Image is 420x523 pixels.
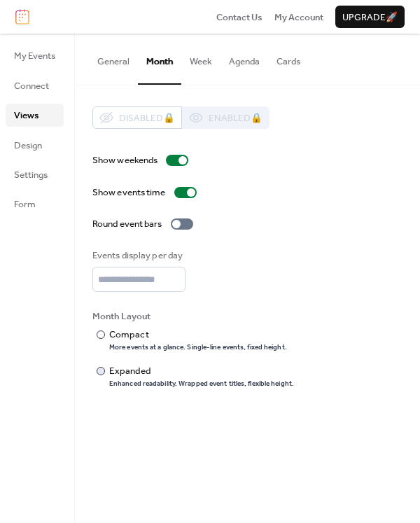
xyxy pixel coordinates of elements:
[6,74,64,97] a: Connect
[14,109,38,123] span: Views
[92,309,400,323] div: Month Layout
[15,9,29,25] img: logo
[89,34,138,83] button: General
[335,6,405,28] button: Upgrade🚀
[6,163,64,186] a: Settings
[109,343,287,353] div: More events at a glance. Single-line events, fixed height.
[274,11,323,25] span: My Account
[268,34,309,83] button: Cards
[216,11,262,25] span: Contact Us
[109,379,294,389] div: Enhanced readability. Wrapped event titles, flexible height.
[14,168,48,182] span: Settings
[6,134,64,156] a: Design
[92,249,183,263] div: Events display per day
[92,153,157,167] div: Show weekends
[216,10,262,24] a: Contact Us
[92,186,166,200] div: Show events time
[14,49,55,63] span: My Events
[109,364,291,378] div: Expanded
[14,139,42,153] span: Design
[6,44,64,67] a: My Events
[181,34,220,83] button: Week
[109,328,284,342] div: Compact
[220,34,268,83] button: Agenda
[14,79,49,93] span: Connect
[342,11,398,25] span: Upgrade 🚀
[6,104,64,126] a: Views
[274,10,323,24] a: My Account
[138,34,181,84] button: Month
[92,217,162,231] div: Round event bars
[6,193,64,215] a: Form
[14,197,36,211] span: Form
